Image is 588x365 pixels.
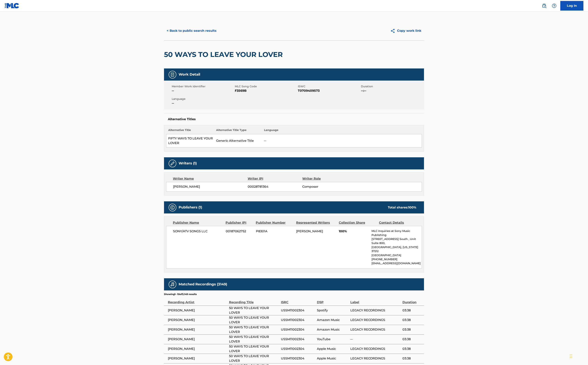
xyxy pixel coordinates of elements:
[5,3,19,8] img: MLC Logo
[168,318,227,322] span: [PERSON_NAME]
[172,84,234,88] span: Member Work Identifier
[170,282,175,287] img: Matched Recordings
[361,88,423,93] span: --:--
[317,296,348,305] div: DSP
[281,347,315,351] span: USSM11002304
[570,350,572,362] div: Drag
[229,315,279,325] span: 50 WAYS TO LEAVE YOUR LOVER
[172,97,234,101] span: Language
[371,261,422,265] p: [EMAIL_ADDRESS][DOMAIN_NAME]
[281,337,315,342] span: USSM11002304
[350,296,400,305] div: Label
[229,325,279,334] span: 50 WAYS TO LEAVE YOUR LOVER
[168,327,227,332] span: [PERSON_NAME]
[170,72,175,77] img: Work Detail
[350,327,400,332] span: LEGACY RECORDINGS
[402,296,422,305] div: Duration
[302,176,352,181] div: Writer Role
[317,356,348,361] span: Apple Music
[298,84,360,88] span: ISWC
[542,3,546,8] img: search
[170,161,175,166] img: Writers
[164,26,219,36] button: < Back to public search results
[296,229,323,233] span: [PERSON_NAME]
[402,308,422,313] span: 03:38
[281,318,315,322] span: USSM11002304
[229,306,279,315] span: 50 WAYS TO LEAVE YOUR LOVER
[388,26,424,36] button: Copy work link
[166,128,214,134] th: Alternative Title
[172,101,234,106] span: --
[164,292,197,296] p: Showing 1 - 10 of 3,149 results
[371,229,422,237] p: MLC Inquiries at Sony Music Publishing
[560,1,583,11] a: Log In
[168,308,227,313] span: [PERSON_NAME]
[235,84,297,88] span: MLC Song Code
[317,318,348,322] span: Amazon Music
[168,117,420,121] h5: Alternative Titles
[402,347,422,351] span: 03:38
[168,356,227,361] span: [PERSON_NAME]
[550,2,558,10] div: Help
[164,50,285,59] h2: 50 WAYS TO LEAVE YOUR LOVER
[229,335,279,344] span: 50 WAYS TO LEAVE YOUR LOVER
[339,229,369,234] span: 100%
[173,220,223,225] div: Publisher Name
[173,176,248,181] div: Writer Name
[226,220,253,225] div: Publisher IPI
[226,229,253,234] span: 00187062752
[281,296,315,305] div: ISRC
[350,337,400,342] span: --
[371,253,422,257] p: [GEOGRAPHIC_DATA]
[302,184,352,189] span: Composer
[371,257,422,261] p: [PHONE_NUMBER]
[179,161,197,166] h5: Writers (1)
[172,88,234,93] span: --
[166,134,214,147] td: FIFTY WAYS TO LEAVE YOUR LOVER
[371,237,422,245] p: [STREET_ADDRESS] South , Unit Suite 800,
[262,134,422,147] td: --
[402,327,422,332] span: 03:38
[317,337,348,342] span: YouTube
[402,356,422,361] span: 03:38
[168,296,227,305] div: Recording Artist
[256,229,293,234] span: P8301A
[540,2,548,10] a: Public Search
[229,344,279,353] span: 50 WAYS TO LEAVE YOUR LOVER
[402,318,422,322] span: 03:38
[262,128,422,134] th: Language
[179,282,227,287] h5: Matched Recordings (3149)
[339,220,376,225] div: Collection Share
[281,356,315,361] span: USSM11002304
[408,206,416,209] span: 100 %
[168,347,227,351] span: [PERSON_NAME]
[350,347,400,351] span: LEGACY RECORDINGS
[173,229,223,234] span: SONY/ATV SONGS LLC
[248,176,302,181] div: Writer IPI
[214,128,262,134] th: Alternative Title Type
[552,3,556,8] img: help
[402,337,422,342] span: 03:38
[179,205,202,210] h5: Publishers (1)
[379,220,416,225] div: Contact Details
[298,88,360,93] span: T0709409573
[281,308,315,313] span: USSM11002304
[168,337,227,342] span: [PERSON_NAME]
[173,184,248,189] span: [PERSON_NAME]
[296,220,336,225] div: Represented Writers
[317,327,348,332] span: Amazon Music
[350,318,400,322] span: LEGACY RECORDINGS
[170,205,175,210] img: Publishers
[214,134,262,147] td: Generic Alternative Title
[179,72,200,77] h5: Work Detail
[350,356,400,361] span: LEGACY RECORDINGS
[569,347,588,365] iframe: Chat Widget
[229,354,279,363] span: 50 WAYS TO LEAVE YOUR LOVER
[235,88,297,93] span: F3569B
[390,28,397,33] img: Copy work link
[248,184,302,189] span: 00028781364
[361,84,423,88] span: Duration
[371,245,422,253] p: [GEOGRAPHIC_DATA], [US_STATE] 37212
[350,308,400,313] span: LEGACY RECORDINGS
